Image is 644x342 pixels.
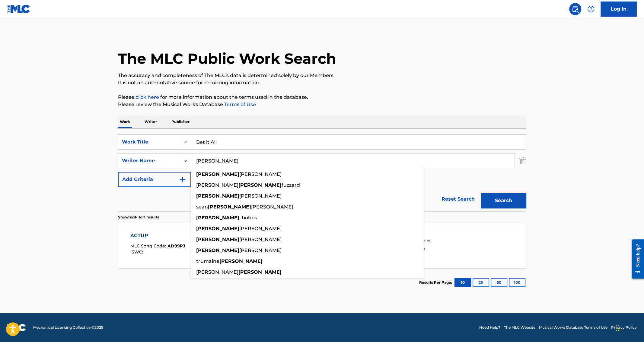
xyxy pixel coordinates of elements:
[33,325,103,330] span: Mechanical Licensing Collective © 2025
[419,280,454,285] p: Results Per Page:
[196,182,238,188] span: [PERSON_NAME]
[239,215,257,221] span: , bobbs
[627,234,644,283] iframe: Resource Center
[572,5,579,13] img: search
[569,3,581,15] a: Public Search
[519,153,526,168] img: Delete Criterion
[473,278,489,287] button: 25
[539,325,607,330] a: Musical Works Database Terms of Use
[196,226,239,231] strong: [PERSON_NAME]
[118,134,526,211] form: Search Form
[219,258,263,264] strong: [PERSON_NAME]
[130,232,185,239] div: ACTUP
[196,193,239,199] strong: [PERSON_NAME]
[616,319,619,337] div: Drag
[614,313,644,342] iframe: Chat Widget
[118,79,526,86] p: It is not an authoritative source for recording information.
[135,94,159,100] a: click here
[196,171,239,177] strong: [PERSON_NAME]
[118,115,132,128] p: Work
[130,249,145,255] span: ISWC :
[585,3,597,15] div: Help
[239,193,282,199] span: [PERSON_NAME]
[196,269,238,275] span: [PERSON_NAME]
[481,193,526,208] button: Search
[504,325,535,330] a: The MLC Website
[587,5,595,13] img: help
[223,102,256,107] a: Terms of Use
[509,278,525,287] button: 100
[7,5,30,13] img: MLC Logo
[167,243,185,249] span: AD99PJ
[196,237,239,242] strong: [PERSON_NAME]
[118,215,159,220] p: Showing 1 - 1 of 1 results
[122,157,176,164] div: Writer Name
[196,215,239,221] strong: [PERSON_NAME]
[239,237,282,242] span: [PERSON_NAME]
[118,223,526,268] a: ACTUPMLC Song Code:AD99PJISWC:Writers (1)[PERSON_NAME]Recording Artists (19)[PERSON_NAME], [PERSO...
[179,176,186,183] img: 9d2ae6d4665cec9f34b9.svg
[196,258,219,264] span: trumaine
[239,226,282,231] span: [PERSON_NAME]
[118,172,191,187] button: Add Criteria
[196,247,239,253] strong: [PERSON_NAME]
[118,101,526,108] p: Please review the Musical Works Database
[238,269,282,275] strong: [PERSON_NAME]
[601,2,637,17] a: Log In
[118,94,526,101] p: Please for more information about the terms used in the database.
[491,278,507,287] button: 50
[454,278,471,287] button: 10
[118,50,336,68] h1: The MLC Public Work Search
[7,324,26,331] img: logo
[238,182,282,188] strong: [PERSON_NAME]
[130,243,167,249] span: MLC Song Code :
[479,325,500,330] a: Need Help?
[118,72,526,79] p: The accuracy and completeness of The MLC's data is determined solely by our Members.
[611,325,637,330] a: Privacy Policy
[196,204,208,210] span: sean
[438,192,478,206] a: Reset Search
[282,182,300,188] span: fuzzard
[239,171,282,177] span: [PERSON_NAME]
[143,115,159,128] p: Writer
[239,247,282,253] span: [PERSON_NAME]
[208,204,251,210] strong: [PERSON_NAME]
[122,138,176,146] div: Work Title
[251,204,293,210] span: [PERSON_NAME]
[170,115,191,128] p: Publisher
